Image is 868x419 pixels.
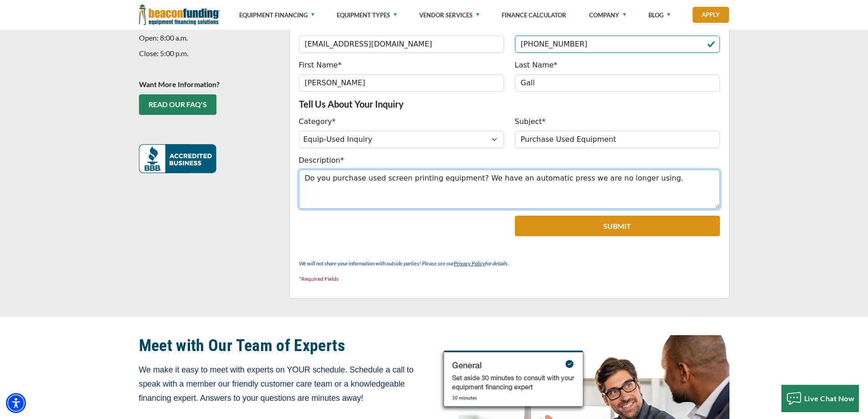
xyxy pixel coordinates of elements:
[139,335,429,356] h2: Meet with Our Team of Experts
[781,385,859,412] button: Live Chat Now
[299,60,342,71] label: First Name*
[515,216,720,236] button: Submit
[139,48,278,59] p: Close: 5:00 p.m.
[6,393,26,413] div: Accessibility Menu
[139,363,429,405] p: We make it easy to meet with experts on YOUR schedule. Schedule a call to speak with a member our...
[299,216,410,244] iframe: reCAPTCHA
[139,32,278,43] p: Open: 8:00 a.m.
[299,36,504,53] input: jdoe@gmail.com
[804,394,855,403] span: Live Chat Now
[139,144,216,173] img: READ OUR FAQ's
[515,116,546,127] label: Subject*
[299,98,720,109] p: Tell Us About Your Inquiry
[299,274,720,285] p: *Required Fields
[139,80,220,88] strong: Want More Information?
[299,116,336,127] label: Category*
[693,7,729,23] a: Apply
[139,94,216,115] a: READ OUR FAQ's - open in a new tab
[454,260,485,267] a: Privacy Policy
[299,74,504,92] input: John
[515,36,720,53] input: (555) 555-5555
[515,60,558,71] label: Last Name*
[299,155,344,166] label: Description*
[515,74,720,92] input: Doe
[299,258,720,269] p: We will not share your information with outside parties! Please see our for details.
